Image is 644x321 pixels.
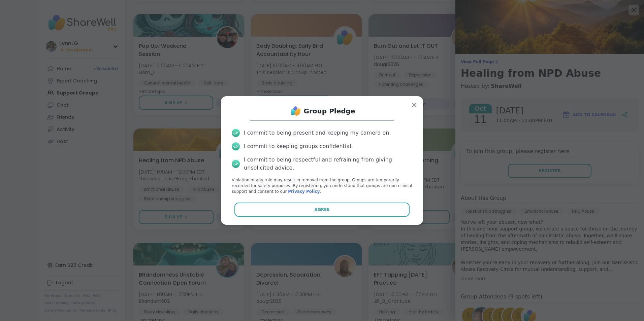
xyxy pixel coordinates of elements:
[234,203,410,217] button: Agree
[244,156,412,172] div: I commit to being respectful and refraining from giving unsolicited advice.
[288,189,320,194] a: Privacy Policy
[289,104,302,118] img: ShareWell Logo
[315,207,330,213] span: Agree
[232,177,412,194] p: Violation of any rule may result in removal from the group. Groups are temporarily recorded for s...
[244,129,391,137] div: I commit to being present and keeping my camera on.
[304,106,355,116] h1: Group Pledge
[244,142,353,150] div: I commit to keeping groups confidential.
